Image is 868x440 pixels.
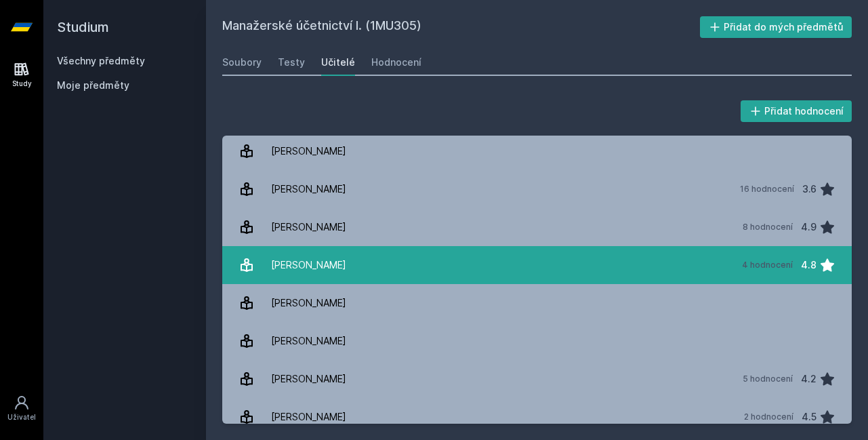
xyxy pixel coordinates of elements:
button: Přidat hodnocení [741,100,852,122]
div: 4.8 [801,252,817,279]
a: [PERSON_NAME] 2 hodnocení 4.5 [222,398,852,436]
a: Všechny předměty [57,55,145,66]
div: Soubory [222,56,262,69]
a: Testy [278,49,305,76]
a: Hodnocení [371,49,421,76]
h2: Manažerské účetnictví I. (1MU305) [222,16,700,38]
a: [PERSON_NAME] 5 hodnocení 4.2 [222,360,852,398]
div: 8 hodnocení [743,222,793,233]
div: [PERSON_NAME] [271,138,346,165]
div: 4.9 [801,214,817,241]
a: [PERSON_NAME] [222,322,852,360]
div: [PERSON_NAME] [271,289,346,317]
a: [PERSON_NAME] 8 hodnocení 4.9 [222,208,852,246]
div: 4 hodnocení [742,260,793,271]
div: 2 hodnocení [744,412,793,422]
div: [PERSON_NAME] [271,403,346,431]
div: [PERSON_NAME] [271,365,346,393]
div: Uživatel [7,412,36,422]
div: Hodnocení [371,56,421,69]
a: [PERSON_NAME] [222,132,852,170]
div: 16 hodnocení [740,184,794,195]
div: [PERSON_NAME] [271,176,346,203]
div: 3.6 [802,176,817,203]
a: Uživatel [3,388,41,429]
a: Soubory [222,49,262,76]
div: 4.2 [801,365,817,393]
a: [PERSON_NAME] 4 hodnocení 4.8 [222,246,852,284]
div: 4.5 [802,403,817,431]
div: [PERSON_NAME] [271,214,346,241]
span: Moje předměty [57,79,129,92]
a: [PERSON_NAME] [222,284,852,322]
div: Testy [278,56,305,69]
div: 5 hodnocení [743,374,793,384]
div: [PERSON_NAME] [271,252,346,279]
div: [PERSON_NAME] [271,327,346,355]
button: Přidat do mých předmětů [700,16,852,38]
div: Učitelé [321,56,355,69]
a: Study [3,54,41,96]
div: Study [12,79,32,89]
a: [PERSON_NAME] 16 hodnocení 3.6 [222,170,852,208]
a: Učitelé [321,49,355,76]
